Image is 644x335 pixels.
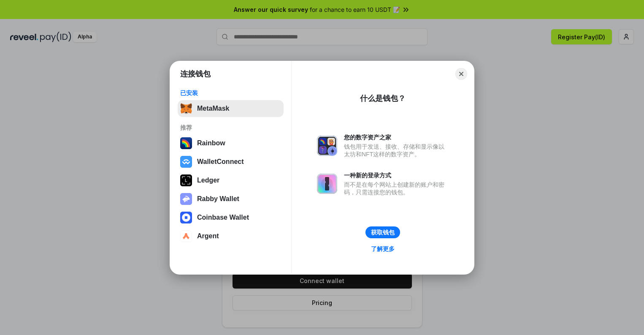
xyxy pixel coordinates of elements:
div: 您的数字资产之家 [344,133,449,141]
h1: 连接钱包 [180,69,211,79]
img: svg+xml,%3Csvg%20xmlns%3D%22http%3A%2F%2Fwww.w3.org%2F2000%2Fsvg%22%20fill%3D%22none%22%20viewBox... [317,136,337,156]
div: 已安装 [180,89,281,97]
div: Rabby Wallet [197,195,239,203]
div: 什么是钱包？ [360,93,406,103]
div: 一种新的登录方式 [344,172,449,179]
div: Coinbase Wallet [197,214,249,221]
img: svg+xml,%3Csvg%20width%3D%2228%22%20height%3D%2228%22%20viewBox%3D%220%200%2028%2028%22%20fill%3D... [180,212,192,223]
button: Close [455,68,467,80]
img: svg+xml,%3Csvg%20xmlns%3D%22http%3A%2F%2Fwww.w3.org%2F2000%2Fsvg%22%20fill%3D%22none%22%20viewBox... [317,174,337,194]
div: 了解更多 [371,245,395,253]
button: Argent [178,228,284,245]
img: svg+xml,%3Csvg%20xmlns%3D%22http%3A%2F%2Fwww.w3.org%2F2000%2Fsvg%22%20width%3D%2228%22%20height%3... [180,174,192,186]
a: 了解更多 [366,243,400,254]
button: WalletConnect [178,153,284,170]
img: svg+xml,%3Csvg%20width%3D%2228%22%20height%3D%2228%22%20viewBox%3D%220%200%2028%2028%22%20fill%3D... [180,230,192,242]
div: Argent [197,232,219,240]
div: WalletConnect [197,158,244,166]
img: svg+xml,%3Csvg%20width%3D%2228%22%20height%3D%2228%22%20viewBox%3D%220%200%2028%2028%22%20fill%3D... [180,156,192,168]
div: 推荐 [180,124,281,131]
div: Ledger [197,177,219,184]
button: 获取钱包 [365,226,400,238]
button: Rainbow [178,135,284,152]
button: Coinbase Wallet [178,209,284,226]
button: Ledger [178,172,284,189]
div: 而不是在每个网站上创建新的账户和密码，只需连接您的钱包。 [344,181,449,196]
button: MetaMask [178,100,284,117]
div: 获取钱包 [371,229,395,236]
button: Rabby Wallet [178,191,284,207]
div: Rainbow [197,139,225,147]
div: 钱包用于发送、接收、存储和显示像以太坊和NFT这样的数字资产。 [344,143,449,158]
img: svg+xml,%3Csvg%20width%3D%22120%22%20height%3D%22120%22%20viewBox%3D%220%200%20120%20120%22%20fil... [180,137,192,149]
img: svg+xml,%3Csvg%20xmlns%3D%22http%3A%2F%2Fwww.w3.org%2F2000%2Fsvg%22%20fill%3D%22none%22%20viewBox... [180,193,192,205]
img: svg+xml,%3Csvg%20fill%3D%22none%22%20height%3D%2233%22%20viewBox%3D%220%200%2035%2033%22%20width%... [180,103,192,114]
div: MetaMask [197,105,229,112]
